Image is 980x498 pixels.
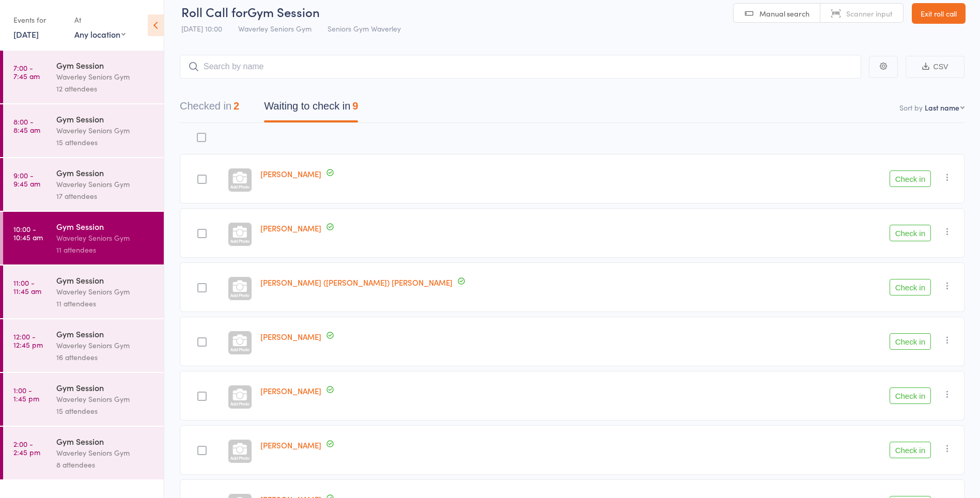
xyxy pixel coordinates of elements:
[234,100,239,112] div: 2
[181,23,222,34] span: [DATE] 10:00
[13,64,40,80] time: 7:00 - 7:45 am
[56,232,155,244] div: Waverley Seniors Gym
[180,55,861,79] input: Search by name
[264,95,358,122] button: Waiting to check in9
[56,405,155,417] div: 15 attendees
[890,442,931,458] button: Check in
[890,387,931,404] button: Check in
[260,223,321,234] a: [PERSON_NAME]
[260,385,321,396] a: [PERSON_NAME]
[56,298,155,309] div: 11 attendees
[890,170,931,187] button: Check in
[3,212,164,264] a: 10:00 -10:45 amGym SessionWaverley Seniors Gym11 attendees
[56,71,155,83] div: Waverley Seniors Gym
[13,332,43,349] time: 12:00 - 12:45 pm
[13,278,41,295] time: 11:00 - 11:45 am
[56,113,155,125] div: Gym Session
[846,8,893,19] span: Scanner input
[56,328,155,339] div: Gym Session
[74,28,126,40] div: Any location
[56,83,155,95] div: 12 attendees
[925,102,959,113] div: Last name
[890,225,931,241] button: Check in
[3,51,164,103] a: 7:00 -7:45 amGym SessionWaverley Seniors Gym12 attendees
[13,11,64,28] div: Events for
[890,279,931,295] button: Check in
[180,95,239,122] button: Checked in2
[352,100,358,112] div: 9
[74,11,126,28] div: At
[56,274,155,286] div: Gym Session
[13,28,39,40] a: [DATE]
[260,331,321,342] a: [PERSON_NAME]
[56,221,155,232] div: Gym Session
[56,59,155,71] div: Gym Session
[260,168,321,179] a: [PERSON_NAME]
[56,136,155,148] div: 15 attendees
[328,23,401,34] span: Seniors Gym Waverley
[56,339,155,351] div: Waverley Seniors Gym
[56,190,155,202] div: 17 attendees
[56,447,155,459] div: Waverley Seniors Gym
[899,102,923,113] label: Sort by
[912,3,966,24] a: Exit roll call
[759,8,810,19] span: Manual search
[260,277,453,288] a: [PERSON_NAME] ([PERSON_NAME]) [PERSON_NAME]
[56,435,155,447] div: Gym Session
[906,56,965,78] button: CSV
[13,440,40,456] time: 2:00 - 2:45 pm
[56,393,155,405] div: Waverley Seniors Gym
[56,459,155,471] div: 8 attendees
[181,3,247,20] span: Roll Call for
[13,225,43,241] time: 10:00 - 10:45 am
[13,171,40,188] time: 9:00 - 9:45 am
[890,333,931,350] button: Check in
[3,266,164,318] a: 11:00 -11:45 amGym SessionWaverley Seniors Gym11 attendees
[247,3,320,20] span: Gym Session
[56,244,155,256] div: 11 attendees
[56,178,155,190] div: Waverley Seniors Gym
[56,125,155,136] div: Waverley Seniors Gym
[56,167,155,178] div: Gym Session
[3,158,164,211] a: 9:00 -9:45 amGym SessionWaverley Seniors Gym17 attendees
[3,319,164,372] a: 12:00 -12:45 pmGym SessionWaverley Seniors Gym16 attendees
[238,23,312,34] span: Waverley Seniors Gym
[13,386,39,402] time: 1:00 - 1:45 pm
[3,373,164,426] a: 1:00 -1:45 pmGym SessionWaverley Seniors Gym15 attendees
[260,440,321,450] a: [PERSON_NAME]
[13,117,40,134] time: 8:00 - 8:45 am
[56,286,155,298] div: Waverley Seniors Gym
[3,427,164,479] a: 2:00 -2:45 pmGym SessionWaverley Seniors Gym8 attendees
[56,351,155,363] div: 16 attendees
[56,382,155,393] div: Gym Session
[3,104,164,157] a: 8:00 -8:45 amGym SessionWaverley Seniors Gym15 attendees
